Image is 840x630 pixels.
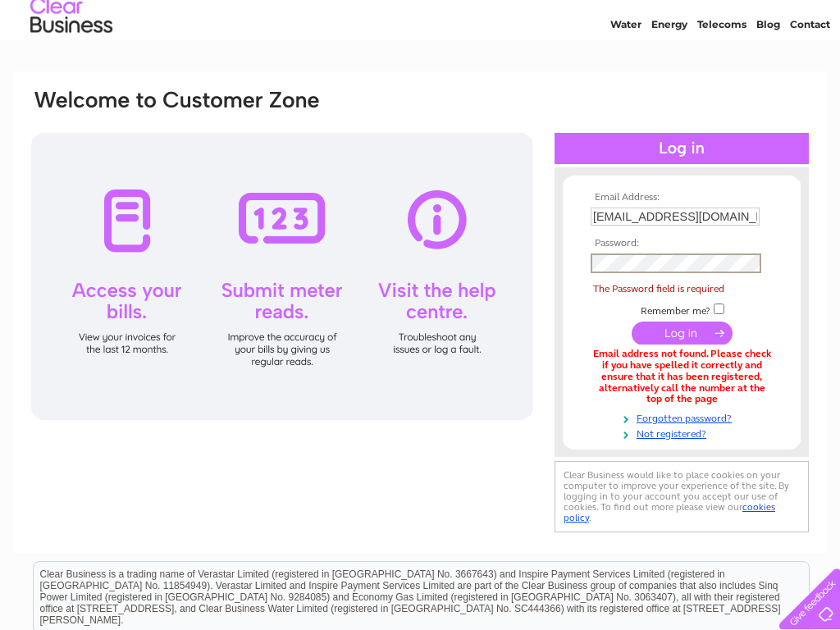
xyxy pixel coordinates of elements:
[30,43,113,93] img: logo.png
[610,70,641,82] a: Water
[564,501,775,523] a: cookies policy
[555,461,809,532] div: Clear Business would like to place cookies on your computer to improve your experience of the sit...
[790,70,830,82] a: Contact
[34,9,809,80] div: Clear Business is a trading name of Verastar Limited (registered in [GEOGRAPHIC_DATA] No. 3667643...
[591,409,777,425] a: Forgotten password?
[587,301,777,317] td: Remember me?
[651,70,687,82] a: Energy
[591,425,777,441] a: Not registered?
[756,70,780,82] a: Blog
[587,238,777,249] th: Password:
[632,322,733,345] input: Submit
[697,70,746,82] a: Telecoms
[591,349,773,405] div: Email address not found. Please check if you have spelled it correctly and ensure that it has bee...
[587,192,777,203] th: Email Address:
[593,283,724,294] span: The Password field is required
[531,8,644,29] a: 0333 014 3131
